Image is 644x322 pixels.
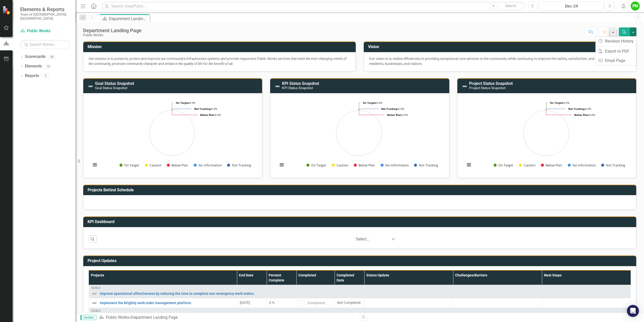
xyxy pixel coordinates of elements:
[89,97,256,173] svg: Interactive chart
[42,74,50,78] div: 5
[387,113,402,117] tspan: Below Plan:
[145,163,162,167] button: Show Caution
[568,107,591,111] text: 0.0%
[463,97,631,173] div: Chart. Highcharts interactive chart.
[91,300,97,306] img: Not Defined
[463,97,630,173] svg: Interactive chart
[194,107,211,111] tspan: Not Tracking:
[100,301,234,305] a: Implement the Brightly work order management platform.
[20,6,70,12] span: Elements & Reports
[91,291,97,297] img: Not Defined
[89,57,347,66] em: Our mission is to preserve, protect and improve our community's infrastructure systems and provid...
[25,73,39,79] a: Reports
[601,163,625,167] button: Show Not Tracking
[267,298,296,308] td: Double-Click to Edit
[3,6,11,15] img: ClearPoint Strategy
[89,308,631,321] td: Double-Click to Edit Right Click for Context Menu
[91,309,628,312] div: Goals
[167,163,188,167] button: Show Below Plan
[99,315,356,320] div: »
[240,301,250,305] span: [DATE]
[83,28,142,33] div: Department Landing Page
[364,298,453,308] td: Double-Click to Edit
[89,285,631,298] td: Double-Click to Edit Right Click for Context Menu
[494,163,513,167] button: Show On Target
[568,107,585,111] tspan: Not Tracking:
[83,33,142,37] div: Public Works
[88,220,634,224] h3: KPI Dashboard
[550,101,563,104] tspan: On Target:
[44,64,52,68] div: 10
[574,113,589,117] tspan: Below Plan:
[194,163,222,167] button: Show No Information
[631,2,640,11] button: PM
[269,300,294,305] div: 0 %
[505,4,516,8] span: Search
[275,97,444,173] div: Chart. Highcharts interactive chart.
[541,163,562,167] button: Show Below Plan
[381,107,404,111] text: 0.0%
[91,161,98,168] button: View chart menu, Chart
[595,37,636,46] a: Revision History
[462,83,468,89] img: Not Defined
[574,113,595,117] text: 0.0%
[88,83,94,89] img: Not Defined
[369,56,631,66] p: Our vision is to realize efficiencies in providing exceptional core services to the community whi...
[89,97,257,173] div: Chart. Highcharts interactive chart.
[453,298,542,308] td: Double-Click to Edit
[465,161,472,168] button: View chart menu, Chart
[89,298,237,308] td: Double-Click to Edit Right Click for Context Menu
[274,83,280,89] img: Not Defined
[498,3,523,10] button: Search
[176,101,195,104] text: 0.0%
[337,300,361,305] div: Not Completed
[106,315,129,320] a: Public Works
[95,81,134,86] a: Goal Status Snapshot
[381,107,398,111] tspan: Not Tracking:
[306,163,326,167] button: Show On Target
[176,101,189,104] tspan: On Target:
[194,107,217,111] text: 0.0%
[568,163,596,167] button: Show No Information
[595,47,636,56] a: Export to PDF
[100,292,628,296] a: Improve operational effectiveness by reducing the time to complete non-emergency work orders.
[541,3,602,9] div: Dec-24
[519,163,536,167] button: Show Caution
[414,163,438,167] button: Show Not Tracking
[332,163,348,167] button: Show Caution
[91,287,628,290] div: Goals
[200,113,215,117] tspan: Below Plan:
[550,101,569,104] text: 0.0%
[368,45,634,49] h3: Vision
[227,163,251,167] button: Show Not Tracking
[469,81,513,86] a: Project Status Snapshot
[278,161,285,168] button: View chart menu, Chart
[88,45,353,49] h3: Mission
[20,12,70,21] small: Town of [GEOGRAPHIC_DATA], [GEOGRAPHIC_DATA]
[363,101,382,104] text: 0.0%
[102,2,525,11] input: Search ClearPoint...
[524,163,535,167] text: Caution
[200,113,221,117] text: 0.0%
[469,86,505,90] small: Project Status Snapshot
[381,163,409,167] button: Show No Information
[48,55,56,59] div: 20
[387,113,408,117] text: 0.0%
[25,63,42,69] a: Elements
[80,315,96,320] span: Updater
[20,28,70,34] a: Public Works
[275,97,442,173] svg: Interactive chart
[95,86,127,90] small: Goal Status Snapshot
[539,2,603,11] button: Dec-24
[109,16,148,22] div: Department Landing Page
[131,315,178,320] div: Department Landing Page
[542,298,631,308] td: Double-Click to Edit
[88,188,634,192] h3: Projects Behind Schedule
[627,305,639,317] div: Open Intercom Messenger
[363,101,376,104] tspan: On Target:
[282,86,313,90] small: KPI Status Snapshot
[354,163,375,167] button: Show Below Plan
[282,81,319,86] a: KPI Status Snapshot
[88,259,634,263] h3: Project Updates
